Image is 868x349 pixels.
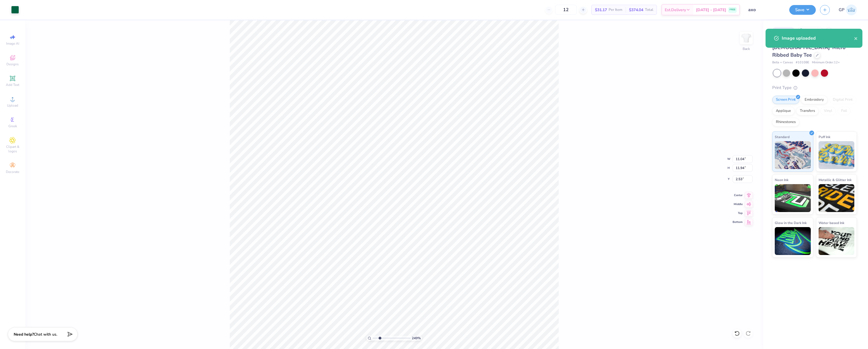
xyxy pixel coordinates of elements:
span: Greek [8,124,17,128]
span: Top [733,211,743,215]
span: Puff Ink [819,134,830,140]
div: Vinyl [820,107,836,115]
span: Minimum Order: 12 + [812,60,840,65]
input: Untitled Design [744,4,785,15]
div: Digital Print [829,96,856,104]
img: Standard [775,141,811,169]
span: Designs [6,62,19,66]
div: Image uploaded [782,35,854,42]
span: FREE [730,8,735,12]
div: Print Type [772,85,857,91]
div: Screen Print [772,96,799,104]
span: Middle [733,202,743,206]
div: Foil [838,107,851,115]
img: Neon Ink [775,184,811,212]
img: Metallic & Glitter Ink [819,184,855,212]
div: Transfers [796,107,819,115]
span: Water based Ink [819,220,844,226]
img: Water based Ink [819,227,855,255]
span: Total [645,7,653,13]
span: Add Text [6,83,19,87]
span: Image AI [6,41,19,46]
span: Bottom [733,220,743,224]
span: $374.04 [629,7,643,13]
span: Standard [775,134,790,140]
div: Back [743,46,750,51]
span: 249 % [412,336,421,341]
span: Bella + Canvas [772,60,793,65]
span: Chat with us. [34,332,57,337]
span: Per Item [609,7,622,13]
input: – – [555,5,577,15]
span: Est. Delivery [665,7,686,13]
button: close [854,35,858,42]
strong: Need help? [14,332,34,337]
span: [DATE] - [DATE] [696,7,726,13]
span: Upload [7,103,18,108]
span: Neon Ink [775,177,788,183]
img: Back [741,32,752,44]
span: Metallic & Glitter Ink [819,177,852,183]
div: Applique [772,107,795,115]
span: # 1010BE [796,60,809,65]
span: Glow in the Dark Ink [775,220,807,226]
span: $31.17 [595,7,607,13]
img: Puff Ink [819,141,855,169]
img: Glow in the Dark Ink [775,227,811,255]
span: Decorate [6,170,19,174]
div: Rhinestones [772,118,799,126]
span: Clipart & logos [3,145,22,153]
span: Center [733,193,743,197]
div: Embroidery [801,96,828,104]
